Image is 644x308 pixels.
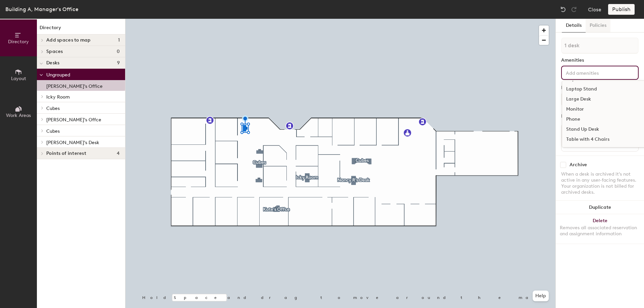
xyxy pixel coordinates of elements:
[560,225,640,237] div: Removes all associated reservation and assignment information
[46,60,59,66] span: Desks
[46,117,101,123] span: [PERSON_NAME]'s Offce
[46,72,70,78] span: Ungrouped
[561,171,639,195] div: When a desk is archived it's not active in any user-facing features. Your organization is not bil...
[533,291,549,301] button: Help
[6,113,31,118] span: Work Areas
[11,76,26,81] span: Layout
[117,60,120,66] span: 9
[117,49,120,54] span: 0
[8,39,29,45] span: Directory
[46,140,99,145] span: [PERSON_NAME]'s Desk
[560,6,567,13] img: Undo
[37,24,125,35] h1: Directory
[117,151,120,156] span: 4
[586,19,610,33] button: Policies
[588,4,601,15] button: Close
[46,81,103,89] p: [PERSON_NAME]'s Office
[561,85,639,90] div: Desk Type
[556,214,644,244] button: DeleteRemoves all associated reservation and assignment information
[46,128,60,134] span: Cubes
[561,58,639,63] div: Amenities
[556,201,644,214] button: Duplicate
[46,38,91,43] span: Add spaces to map
[118,38,120,43] span: 1
[46,49,63,54] span: Spaces
[46,151,86,156] span: Points of interest
[5,5,78,13] div: Building A, Manager's Office
[565,68,625,76] input: Add amenities
[561,114,574,119] div: Desks
[561,93,639,105] button: Hoteled
[571,6,577,13] img: Redo
[562,19,586,33] button: Details
[46,94,70,100] span: Icky Room
[46,106,60,111] span: Cubes
[570,162,587,168] div: Archive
